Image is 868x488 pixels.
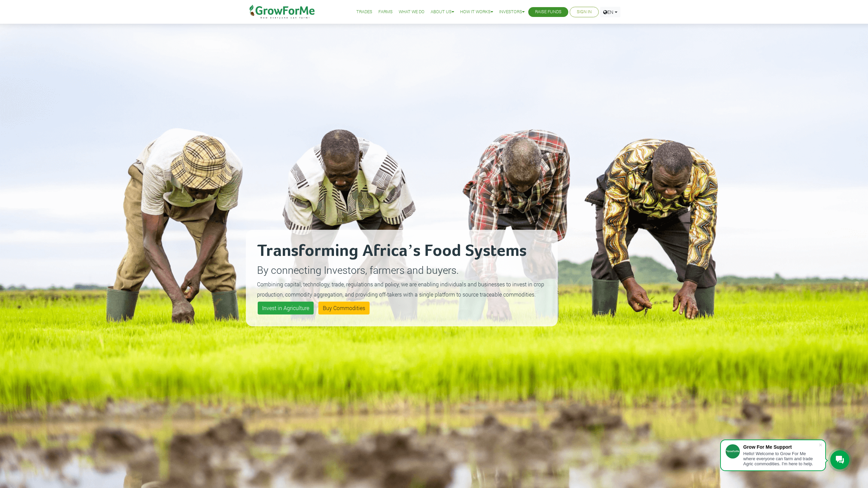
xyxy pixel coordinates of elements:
[399,8,425,16] a: What We Do
[499,8,525,16] a: Investors
[600,7,620,17] a: EN
[577,8,592,16] a: Sign In
[257,281,544,298] small: Combining capital, technology, trade, regulations and policy, we are enabling individuals and bus...
[257,262,547,278] p: By connecting Investors, farmers and buyers.
[431,8,454,16] a: About Us
[257,241,547,261] h2: Transforming Africa’s Food Systems
[743,444,818,450] div: Grow For Me Support
[460,8,493,16] a: How it Works
[535,8,561,16] a: Raise Funds
[258,302,314,314] a: Invest in Agriculture
[378,8,393,16] a: Farms
[318,302,370,314] a: Buy Commodities
[356,8,372,16] a: Trades
[743,451,818,466] div: Hello! Welcome to Grow For Me where everyone can farm and trade Agric commodities. I'm here to help.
